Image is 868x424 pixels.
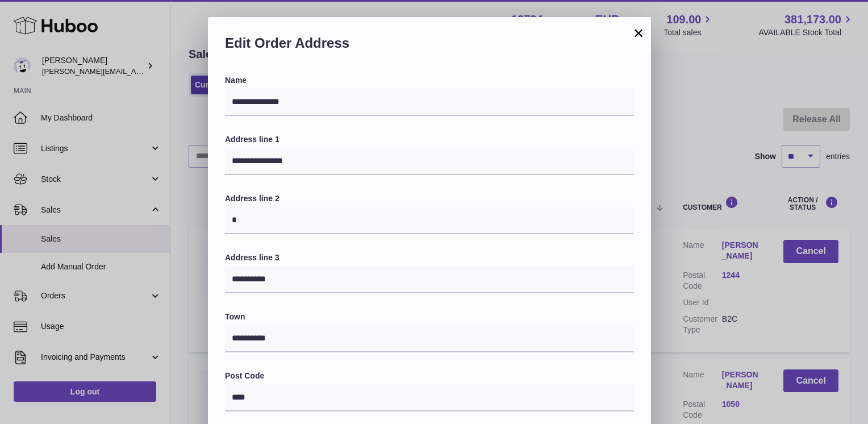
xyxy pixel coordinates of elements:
label: Address line 2 [225,193,634,204]
label: Town [225,311,634,322]
label: Address line 1 [225,134,634,145]
button: × [632,26,645,40]
label: Post Code [225,371,634,381]
label: Name [225,75,634,86]
h2: Edit Order Address [225,34,634,58]
label: Address line 3 [225,252,634,263]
